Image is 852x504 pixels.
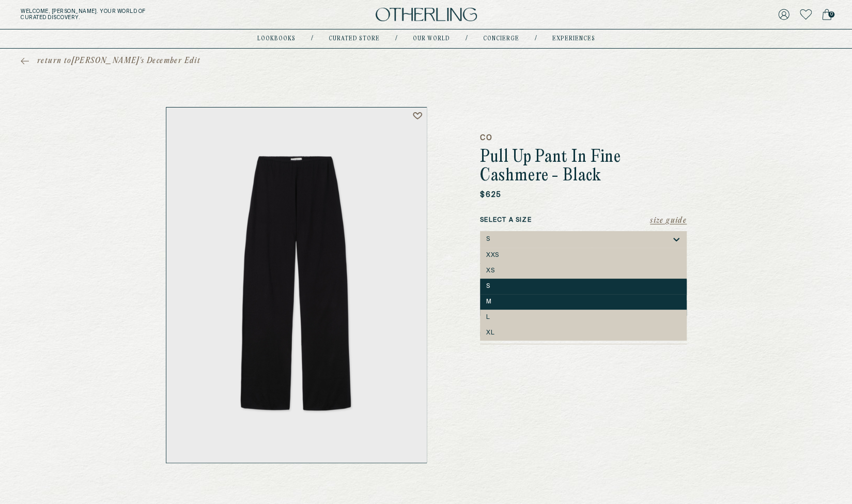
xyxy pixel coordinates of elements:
img: logo [376,8,477,22]
a: return to[PERSON_NAME]'s December Edit [21,56,200,66]
div: M [486,298,680,306]
span: 0 [828,11,834,18]
a: lookbooks [257,36,296,41]
h5: Welcome, [PERSON_NAME] . Your world of curated discovery. [21,8,264,21]
div: / [311,35,313,43]
a: 0 [822,7,831,22]
button: Size Guide [650,216,687,226]
a: concierge [483,36,519,41]
div: / [395,35,397,43]
label: Select a Size [480,216,687,225]
div: XXS [486,252,680,259]
h1: Pull Up Pant In Fine Cashmere - Black [480,148,687,186]
div: / [535,35,537,43]
div: XL [486,329,680,337]
div: L [486,314,680,321]
div: S [486,236,490,243]
div: XS [486,267,680,274]
a: experiences [552,36,595,41]
a: Curated store [329,36,380,41]
div: / [466,35,468,43]
a: Our world [413,36,450,41]
div: S [486,283,680,290]
p: $625 [480,190,502,200]
img: Pull Up Pant in Fine Cashmere - Black [166,108,427,463]
h5: CO [480,133,687,143]
span: return to [PERSON_NAME]'s December Edit [37,56,200,66]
